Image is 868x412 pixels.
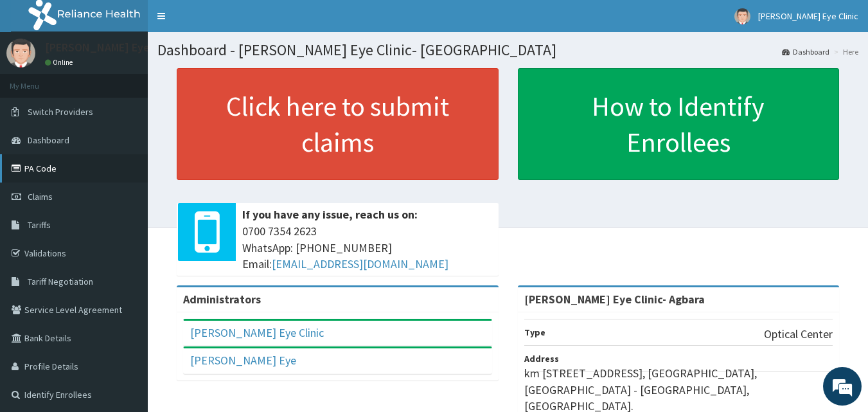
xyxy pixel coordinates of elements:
[45,58,76,67] a: Online
[190,353,296,368] a: [PERSON_NAME] Eye
[764,326,833,343] p: Optical Center
[28,134,69,146] span: Dashboard
[177,68,499,180] a: Click here to submit claims
[28,276,93,287] span: Tariff Negotiation
[758,10,858,22] span: [PERSON_NAME] Eye Clinic
[524,327,545,338] b: Type
[524,353,559,364] b: Address
[242,223,492,273] span: 0700 7354 2623 WhatsApp: [PHONE_NUMBER] Email:
[242,207,418,222] b: If you have any issue, reach us on:
[183,292,261,307] b: Administrators
[157,42,858,58] h1: Dashboard - [PERSON_NAME] Eye Clinic- [GEOGRAPHIC_DATA]
[524,292,705,307] strong: [PERSON_NAME] Eye Clinic- Agbara
[272,256,448,271] a: [EMAIL_ADDRESS][DOMAIN_NAME]
[831,46,858,57] li: Here
[28,219,51,231] span: Tariffs
[45,42,150,53] p: [PERSON_NAME] Eye
[28,106,93,118] span: Switch Providers
[28,191,53,202] span: Claims
[734,8,750,24] img: User Image
[6,39,35,67] img: User Image
[190,325,324,340] a: [PERSON_NAME] Eye Clinic
[518,68,840,180] a: How to Identify Enrollees
[782,46,829,57] a: Dashboard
